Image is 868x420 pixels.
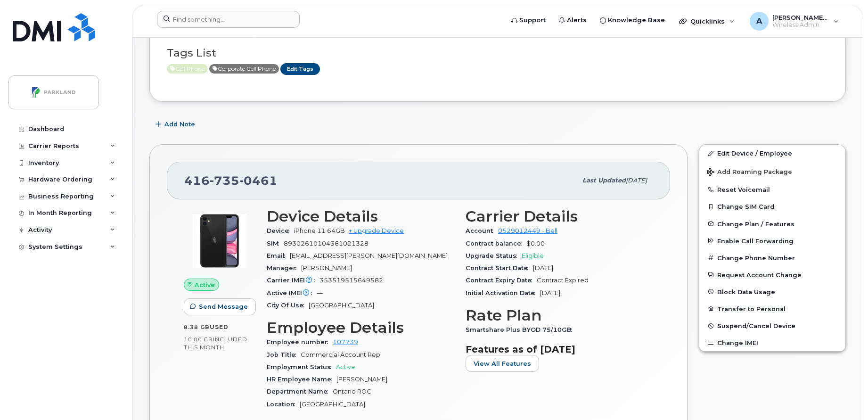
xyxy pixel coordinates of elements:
[164,120,195,129] span: Add Note
[317,289,323,296] span: —
[626,177,647,184] span: [DATE]
[505,11,552,30] a: Support
[290,252,448,259] span: [EMAIL_ADDRESS][PERSON_NAME][DOMAIN_NAME]
[267,252,290,259] span: Email
[333,388,371,395] span: Ontario ROC
[195,280,215,289] span: Active
[699,145,845,162] a: Edit Device / Employee
[267,401,300,408] span: Location
[522,252,544,259] span: Eligible
[717,220,794,227] span: Change Plan / Features
[239,173,278,188] span: 0461
[267,302,309,309] span: City Of Use
[349,227,404,234] a: + Upgrade Device
[593,11,671,30] a: Knowledge Base
[309,302,374,309] span: [GEOGRAPHIC_DATA]
[267,376,336,383] span: HR Employee Name
[267,338,333,346] span: Employee number
[699,266,845,283] button: Request Account Change
[184,298,256,315] button: Send Message
[699,300,845,317] button: Transfer to Personal
[267,208,454,225] h3: Device Details
[167,64,208,74] span: Active
[184,173,278,188] span: 416
[280,63,320,75] a: Edit Tags
[672,12,741,31] div: Quicklinks
[772,21,829,29] span: Wireless Admin
[699,181,845,198] button: Reset Voicemail
[191,213,248,269] img: iPhone_11.jpg
[167,47,828,59] h3: Tags List
[336,363,355,371] span: Active
[466,252,522,259] span: Upgrade Status
[300,401,365,408] span: [GEOGRAPHIC_DATA]
[294,227,345,234] span: iPhone 11 64GB
[466,208,653,225] h3: Carrier Details
[210,173,239,188] span: 735
[540,289,560,296] span: [DATE]
[466,326,577,333] span: Smartshare Plus BYOD 75/10GB
[267,351,301,358] span: Job Title
[466,355,539,372] button: View All Features
[267,264,301,272] span: Manager
[319,277,383,284] span: 353519515649582
[567,16,587,25] span: Alerts
[699,334,845,351] button: Change IMEI
[267,363,336,371] span: Employment Status
[756,16,762,27] span: A
[301,264,352,272] span: [PERSON_NAME]
[533,264,553,272] span: [DATE]
[552,11,593,30] a: Alerts
[149,116,203,133] button: Add Note
[466,289,540,296] span: Initial Activation Date
[498,227,557,234] a: 0529012449 - Bell
[466,240,526,247] span: Contract balance
[690,17,725,25] span: Quicklinks
[184,336,247,351] span: included this month
[699,249,845,266] button: Change Phone Number
[267,277,319,284] span: Carrier IMEI
[537,277,589,284] span: Contract Expired
[699,162,845,181] button: Add Roaming Package
[466,307,653,324] h3: Rate Plan
[210,323,229,330] span: used
[772,14,829,21] span: [PERSON_NAME][EMAIL_ADDRESS][PERSON_NAME][DOMAIN_NAME]
[336,376,387,383] span: [PERSON_NAME]
[466,277,537,284] span: Contract Expiry Date
[157,11,300,28] input: Find something...
[466,264,533,272] span: Contract Start Date
[526,240,545,247] span: $0.00
[699,198,845,215] button: Change SIM Card
[582,177,626,184] span: Last updated
[267,227,294,234] span: Device
[209,64,279,74] span: Active
[301,351,380,358] span: Commercial Account Rep
[267,388,333,395] span: Department Name
[699,215,845,232] button: Change Plan / Features
[519,16,546,25] span: Support
[199,302,248,311] span: Send Message
[267,289,317,296] span: Active IMEI
[699,283,845,300] button: Block Data Usage
[608,16,665,25] span: Knowledge Base
[333,338,358,346] a: 107739
[466,344,653,355] h3: Features as of [DATE]
[717,322,795,329] span: Suspend/Cancel Device
[707,168,792,177] span: Add Roaming Package
[184,324,210,330] span: 8.38 GB
[284,240,368,247] span: 89302610104361021328
[717,237,794,244] span: Enable Call Forwarding
[184,336,213,343] span: 10.00 GB
[699,232,845,249] button: Enable Call Forwarding
[699,317,845,334] button: Suspend/Cancel Device
[474,359,531,368] span: View All Features
[743,12,845,31] div: Abisheik.Thiyagarajan@parkland.ca
[466,227,498,234] span: Account
[267,319,454,336] h3: Employee Details
[267,240,284,247] span: SIM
